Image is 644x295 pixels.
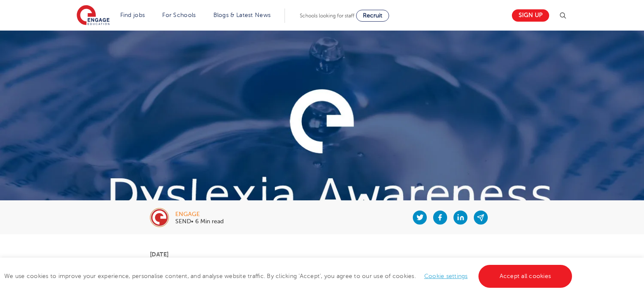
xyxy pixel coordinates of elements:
span: Schools looking for staff [300,13,354,19]
p: SEND• 6 Min read [175,219,224,225]
div: engage [175,211,224,217]
span: Recruit [363,12,382,19]
a: Sign up [512,9,549,22]
a: For Schools [162,12,196,18]
img: Engage Education [77,5,110,26]
a: Cookie settings [424,273,468,279]
p: [DATE] [150,251,494,257]
a: Find jobs [120,12,145,18]
a: Recruit [356,10,389,22]
a: Blogs & Latest News [213,12,271,18]
a: Accept all cookies [478,265,572,288]
span: We use cookies to improve your experience, personalise content, and analyse website traffic. By c... [4,273,574,279]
